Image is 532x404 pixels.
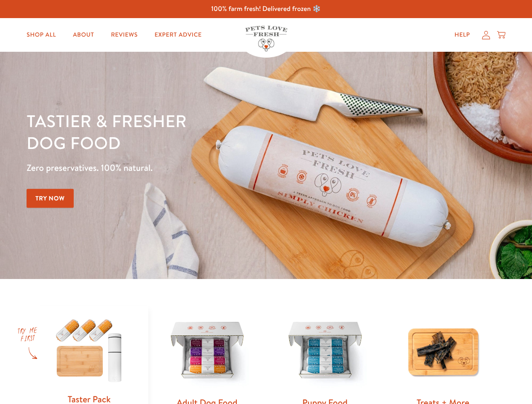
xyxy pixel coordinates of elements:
p: Zero preservatives. 100% natural. [27,160,346,175]
a: Try Now [27,189,74,208]
a: Help [448,27,477,43]
h1: Tastier & fresher dog food [27,110,346,154]
a: Expert Advice [148,27,209,43]
a: Reviews [104,27,144,43]
a: Shop All [20,27,63,43]
img: Pets Love Fresh [245,26,287,51]
a: About [66,27,101,43]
